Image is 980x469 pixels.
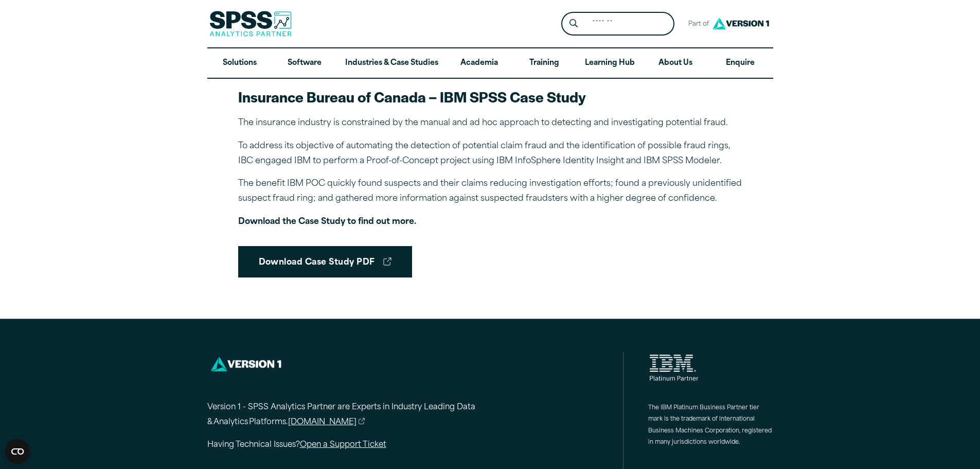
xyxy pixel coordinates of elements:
button: Open CMP widget [5,439,30,464]
a: Training [511,48,576,78]
a: Learning Hub [577,48,643,78]
button: Search magnifying glass icon [564,14,583,33]
a: Solutions [207,48,272,78]
form: Site Header Search Form [561,12,674,36]
p: The insurance industry is constrained by the manual and ad hoc approach to detecting and investig... [238,116,742,131]
strong: Download the Case Study to find out more. [238,218,416,226]
a: Industries & Case Studies [337,48,447,78]
a: Open a Support Ticket [300,441,386,449]
a: Enquire [708,48,773,78]
svg: Search magnifying glass icon [569,19,578,28]
p: Having Technical Issues? [207,438,516,453]
a: Software [272,48,337,78]
p: To address its objective of automating the detection of potential claim fraud and the identificat... [238,139,742,169]
nav: Desktop version of site main menu [207,48,773,78]
img: Version1 Logo [710,14,772,33]
p: The IBM Platinum Business Partner tier mark is the trademark of International Business Machines C... [648,403,773,449]
a: Download Case Study PDF [238,246,412,278]
img: SPSS Analytics Partner [209,11,292,37]
p: Version 1 - SPSS Analytics Partner are Experts in Industry Leading Data & Analytics Platforms. [207,401,516,430]
a: [DOMAIN_NAME] [288,415,365,430]
a: Academia [447,48,511,78]
p: The benefit IBM POC quickly found suspects and their claims reducing investigation efforts; found... [238,177,742,206]
strong: Insurance Bureau of Canada – IBM SPSS Case Study [238,86,586,107]
a: About Us [643,48,708,78]
span: Part of [683,17,710,32]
